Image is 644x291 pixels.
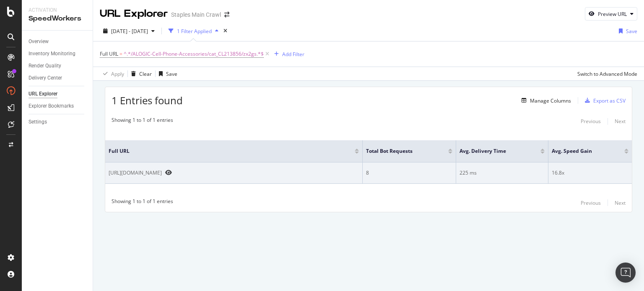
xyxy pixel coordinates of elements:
[615,263,636,283] div: Open Intercom Messenger
[581,118,601,125] div: Previous
[29,14,86,23] div: SpeedWorkers
[460,147,528,155] span: Avg. Delivery Time
[585,7,637,21] button: Preview URL
[581,198,601,208] button: Previous
[224,12,229,18] div: arrow-right-arrow-left
[530,97,571,104] div: Manage Columns
[29,118,87,126] a: Settings
[577,70,637,77] div: Switch to Advanced Mode
[460,169,545,177] div: 225 ms
[156,67,177,80] button: Save
[171,10,221,19] div: Staples Main Crawl
[109,169,162,176] div: [URL][DOMAIN_NAME]
[574,67,637,80] button: Switch to Advanced Mode
[615,24,637,38] button: Save
[29,49,87,58] a: Inventory Monitoring
[29,90,87,98] a: URL Explorer
[111,70,124,77] div: Apply
[112,116,173,126] div: Showing 1 to 1 of 1 entries
[128,67,152,80] button: Clear
[29,62,61,70] div: Render Quality
[29,102,74,111] div: Explorer Bookmarks
[29,74,62,82] div: Delivery Center
[29,62,87,70] a: Render Quality
[165,24,222,38] button: 1 Filter Applied
[29,7,86,14] div: Activation
[29,90,57,98] div: URL Explorer
[29,37,49,46] div: Overview
[165,170,172,175] a: Preview https://www.staples.com/ALOGIC-Cell-Phone-Accessories/cat_CL213856/zx2gs
[29,74,87,82] a: Delivery Center
[100,50,118,57] span: Full URL
[29,118,47,126] div: Settings
[109,147,342,155] span: Full URL
[29,49,75,58] div: Inventory Monitoring
[282,51,304,58] div: Add Filter
[615,198,626,208] button: Next
[166,70,177,77] div: Save
[615,118,626,125] div: Next
[177,28,212,35] div: 1 Filter Applied
[100,24,158,38] button: [DATE] - [DATE]
[518,95,571,106] button: Manage Columns
[222,27,229,35] div: times
[271,49,304,59] button: Add Filter
[552,147,612,155] span: Avg. Speed Gain
[615,199,626,206] div: Next
[111,28,148,35] span: [DATE] - [DATE]
[593,97,626,104] div: Export as CSV
[366,169,452,177] div: 8
[112,93,183,107] span: 1 Entries found
[581,199,601,206] div: Previous
[552,169,628,177] div: 16.8x
[139,70,152,77] div: Clear
[29,102,87,111] a: Explorer Bookmarks
[100,67,124,80] button: Apply
[615,116,626,126] button: Next
[598,10,627,18] div: Preview URL
[29,37,87,46] a: Overview
[119,50,122,57] span: =
[626,28,637,35] div: Save
[124,48,264,60] span: ^.*/ALOGIC-Cell-Phone-Accessories/cat_CL213856/zx2gs.*$
[112,198,173,208] div: Showing 1 to 1 of 1 entries
[582,94,626,107] button: Export as CSV
[581,116,601,126] button: Previous
[100,7,168,21] div: URL Explorer
[366,147,436,155] span: Total Bot Requests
